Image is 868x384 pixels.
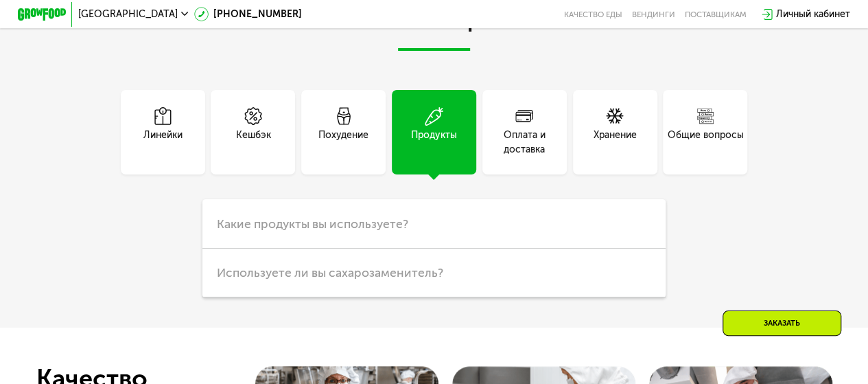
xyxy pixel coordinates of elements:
[594,128,637,157] div: Хранение
[78,10,178,19] span: [GEOGRAPHIC_DATA]
[143,128,183,157] div: Линейки
[723,310,841,336] div: Заказать
[194,7,302,21] a: [PHONE_NUMBER]
[482,128,567,157] div: Оплата и доставка
[564,10,622,19] a: Качество еды
[667,128,743,157] div: Общие вопросы
[632,10,675,19] a: Вендинги
[217,265,443,280] span: Используете ли вы сахарозаменитель?
[318,128,368,157] div: Похудение
[685,10,747,19] div: поставщикам
[776,7,850,21] div: Личный кабинет
[235,128,270,157] div: Кешбэк
[217,216,408,231] span: Какие продукты вы используете?
[411,128,457,157] div: Продукты
[97,8,772,50] h2: Частые вопросы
